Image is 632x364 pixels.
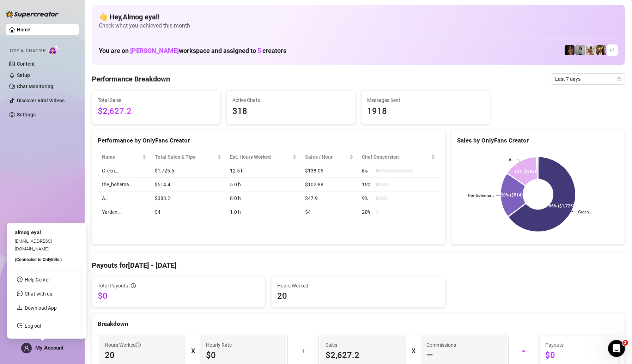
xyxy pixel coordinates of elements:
td: A… [98,192,151,205]
div: + [292,345,314,357]
div: X [191,345,195,357]
span: $2,627.2 [326,350,401,361]
iframe: Intercom live chat [608,340,625,357]
div: Sales by OnlyFans Creator [457,136,619,145]
h4: Performance Breakdown [92,74,170,84]
h4: 👋 Hey, Almog eyal ! [99,12,618,22]
h4: Payouts for [DATE] - [DATE] [92,260,625,270]
th: Sales / Hour [301,150,358,164]
span: 20 % [362,208,373,216]
a: Help Center [25,277,50,283]
span: Total Payouts [98,282,128,290]
span: 2 [622,340,628,346]
span: Messages Sent [367,96,484,104]
span: $0 [206,350,281,361]
div: Est. Hours Worked [230,153,291,161]
td: Green… [98,164,151,178]
span: Total Sales [98,96,215,104]
span: $2,627.2 [98,105,215,118]
img: AI Chatter [48,45,59,55]
span: 6 % [362,167,373,175]
span: 5 [257,47,261,54]
span: calendar [617,77,621,81]
span: (Connected to OnlyElite. ) [15,257,62,262]
span: — [426,350,433,361]
span: $0 [98,290,260,302]
a: Log out [25,323,42,329]
th: Total Sales & Tips [151,150,225,164]
span: [PERSON_NAME] [130,47,179,54]
span: 20 [277,290,439,302]
span: info-circle [131,283,136,288]
span: Payouts [545,341,613,349]
span: Izzy AI Chatter [10,48,45,54]
img: A [575,45,585,55]
img: the_bohema [565,45,575,55]
text: A… [509,157,514,162]
span: 20 [105,350,180,361]
li: Log out [11,320,81,332]
th: Name [98,150,151,164]
td: $102.88 [301,178,358,192]
td: 12.5 h [226,164,301,178]
span: Sales [326,341,401,349]
span: Chat with us [25,291,52,297]
img: AdelDahan [596,45,606,55]
span: Chat Conversion [362,153,429,161]
td: $383.2 [151,192,225,205]
span: almog eyal [15,229,41,236]
a: Download App [25,305,57,311]
span: + 1 [609,46,615,54]
span: Name [102,153,141,161]
div: Performance by OnlyFans Creator [98,136,439,145]
span: 1918 [367,105,484,118]
td: 1.0 h [226,205,301,219]
span: Check what you achieved this month [99,22,618,30]
span: 318 [232,105,350,118]
a: Home [17,27,30,32]
span: 15 % [362,181,373,188]
span: Total Sales & Tips [155,153,215,161]
a: Chat Monitoring [17,84,53,89]
span: Last 7 days [555,74,621,84]
td: $514.4 [151,178,225,192]
a: Content [17,61,35,67]
text: Green… [578,210,591,214]
span: My Account [35,345,63,351]
td: the_bohema… [98,178,151,192]
img: logo-BBDzfeDw.svg [6,11,59,18]
article: Commissions [426,341,456,349]
td: $47.9 [301,192,358,205]
span: message [17,291,23,296]
td: 8.0 h [226,192,301,205]
span: info-circle [136,342,141,347]
a: Discover Viral Videos [17,98,65,103]
td: $4 [301,205,358,219]
span: Hours Worked [105,341,141,349]
td: $138.05 [301,164,358,178]
img: Green [586,45,596,55]
th: Chat Conversion [358,150,439,164]
span: Sales / Hour [305,153,348,161]
div: X [412,345,415,357]
span: user [24,346,29,351]
text: the_bohema… [468,193,494,198]
td: $4 [151,205,225,219]
a: Setup [17,72,30,78]
span: 9 % [362,194,373,202]
span: Hours Worked [277,282,439,290]
td: 5.0 h [226,178,301,192]
div: = [513,345,535,357]
span: Active Chats [232,96,350,104]
span: [EMAIL_ADDRESS][DOMAIN_NAME] [15,238,52,251]
a: Settings [17,112,36,117]
td: $1,725.6 [151,164,225,178]
h1: You are on workspace and assigned to creators [99,47,286,55]
div: Breakdown [98,319,619,329]
span: $0 [545,350,613,361]
article: Hourly Rate [206,341,232,349]
td: Yarden… [98,205,151,219]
